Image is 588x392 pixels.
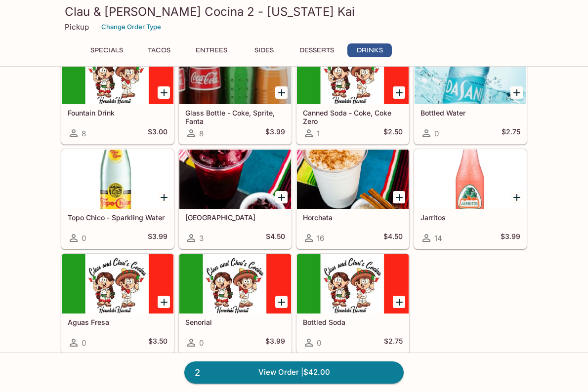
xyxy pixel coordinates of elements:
[415,45,526,104] div: Bottled Water
[297,254,409,314] div: Bottled Soda
[242,43,286,57] button: Sides
[179,45,291,104] div: Glass Bottle - Coke, Sprite, Fanta
[415,150,526,209] div: Jarritos
[266,232,285,244] h5: $4.50
[303,109,403,125] h5: Canned Soda - Coke, Coke Zero
[62,45,173,104] div: Fountain Drink
[275,191,288,203] button: Add Jamaica
[148,232,168,244] h5: $3.99
[82,338,86,348] span: 0
[158,191,170,203] button: Add Topo Chico - Sparkling Water
[414,149,527,249] a: Jarritos14$3.99
[61,44,174,144] a: Fountain Drink8$3.00
[179,44,292,144] a: Glass Bottle - Coke, Sprite, Fanta8$3.99
[297,150,409,209] div: Horchata
[275,296,288,308] button: Add Senorial
[303,213,403,222] h5: Horchata
[317,338,321,348] span: 0
[189,43,234,57] button: Entrees
[137,43,181,57] button: Tacos
[148,337,168,349] h5: $3.50
[148,127,168,139] h5: $3.00
[185,318,285,326] h5: Senorial
[179,150,291,209] div: Jamaica
[179,149,292,249] a: [GEOGRAPHIC_DATA]3$4.50
[97,19,166,35] button: Change Order Type
[158,86,170,99] button: Add Fountain Drink
[65,4,523,19] h3: Clau & [PERSON_NAME] Cocina 2 - [US_STATE] Kai
[347,43,392,57] button: Drinks
[68,213,168,222] h5: Topo Chico - Sparkling Water
[434,129,439,138] span: 0
[414,44,527,144] a: Bottled Water0$2.75
[199,234,204,243] span: 3
[158,296,170,308] button: Add Aguas Fresa
[61,254,174,353] a: Aguas Fresa0$3.50
[68,109,168,117] h5: Fountain Drink
[184,361,404,383] a: 2View Order |$42.00
[294,43,339,57] button: Desserts
[179,254,292,353] a: Senorial0$3.99
[65,22,89,32] p: Pickup
[317,234,324,243] span: 16
[68,318,168,326] h5: Aguas Fresa
[303,318,403,326] h5: Bottled Soda
[393,191,405,203] button: Add Horchata
[383,127,403,139] h5: $2.50
[62,254,173,314] div: Aguas Fresa
[199,338,204,348] span: 0
[297,45,409,104] div: Canned Soda - Coke, Coke Zero
[61,149,174,249] a: Topo Chico - Sparkling Water0$3.99
[84,43,129,57] button: Specials
[393,296,405,308] button: Add Bottled Soda
[275,86,288,99] button: Add Glass Bottle - Coke, Sprite, Fanta
[189,366,206,380] span: 2
[510,86,523,99] button: Add Bottled Water
[82,234,86,243] span: 0
[185,109,285,125] h5: Glass Bottle - Coke, Sprite, Fanta
[62,150,173,209] div: Topo Chico - Sparkling Water
[393,86,405,99] button: Add Canned Soda - Coke, Coke Zero
[501,232,520,244] h5: $3.99
[384,337,403,349] h5: $2.75
[296,149,409,249] a: Horchata16$4.50
[179,254,291,314] div: Senorial
[383,232,403,244] h5: $4.50
[420,213,520,222] h5: Jarritos
[296,44,409,144] a: Canned Soda - Coke, Coke Zero1$2.50
[265,337,285,349] h5: $3.99
[317,129,320,138] span: 1
[199,129,204,138] span: 8
[434,234,442,243] span: 14
[510,191,523,203] button: Add Jarritos
[420,109,520,117] h5: Bottled Water
[265,127,285,139] h5: $3.99
[185,213,285,222] h5: [GEOGRAPHIC_DATA]
[502,127,520,139] h5: $2.75
[82,129,86,138] span: 8
[296,254,409,353] a: Bottled Soda0$2.75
